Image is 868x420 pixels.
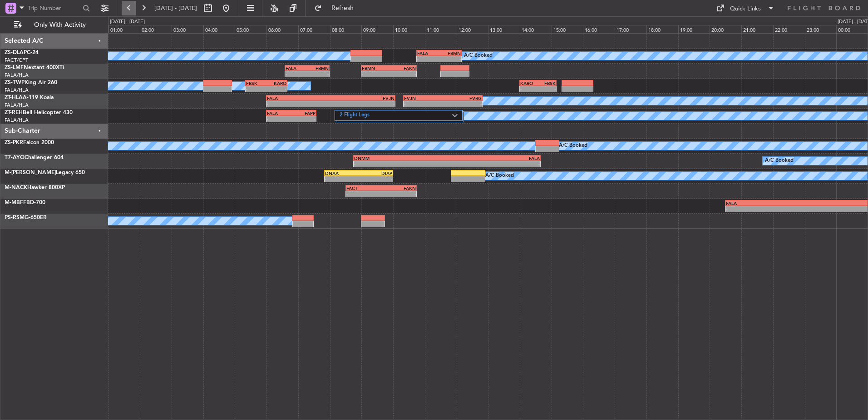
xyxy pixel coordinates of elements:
div: - [538,86,556,92]
div: 12:00 [457,25,488,33]
a: M-MBFFBD-700 [5,200,45,205]
div: FALA [286,65,307,71]
div: - [447,161,540,167]
div: 18:00 [646,25,678,33]
a: ZS-PKRFalcon 2000 [5,140,54,145]
div: A/C Booked [559,139,587,153]
div: - [325,176,359,182]
div: - [286,71,307,77]
img: arrow-gray.svg [452,114,458,117]
div: FBMN [362,65,389,71]
div: A/C Booked [485,169,514,183]
div: Quick Links [730,5,761,14]
button: Quick Links [712,1,779,15]
span: [DATE] - [DATE] [154,4,197,12]
div: [DATE] - [DATE] [110,18,145,26]
a: M-[PERSON_NAME]Legacy 650 [5,170,85,175]
div: DNMM [354,155,447,161]
div: - [439,56,461,62]
span: ZS-LMF [5,65,24,70]
div: FAKN [381,185,416,191]
div: FVJN [404,95,443,101]
div: 04:00 [203,25,235,33]
div: - [331,101,395,107]
div: 06:00 [266,25,298,33]
div: - [346,191,381,197]
label: 2 Flight Legs [340,112,452,120]
a: FACT/CPT [5,57,28,64]
div: A/C Booked [464,49,493,63]
div: 23:00 [805,25,837,33]
div: FBSK [246,80,266,86]
div: - [266,86,286,92]
div: 15:00 [552,25,583,33]
span: Refresh [324,5,362,11]
div: 03:00 [172,25,203,33]
a: ZS-DLAPC-24 [5,50,39,55]
div: FBMN [439,50,461,56]
span: Only With Activity [24,22,96,28]
span: M-NACK [5,185,27,190]
div: FALA [417,50,439,56]
div: 19:00 [678,25,710,33]
div: - [307,71,329,77]
div: - [291,116,316,122]
div: - [267,116,291,122]
div: FAPP [291,110,316,116]
span: ZT-HLA [5,95,23,100]
div: 00:00 [836,25,868,33]
div: - [520,86,538,92]
div: 20:00 [710,25,741,33]
div: 11:00 [425,25,457,33]
div: FBSK [538,80,556,86]
div: FBMN [307,65,329,71]
div: 08:00 [330,25,362,33]
div: 21:00 [741,25,773,33]
div: - [354,161,447,167]
div: 17:00 [615,25,646,33]
div: FALA [267,110,291,116]
div: 05:00 [235,25,266,33]
div: - [381,191,416,197]
div: DIAP [359,170,392,176]
div: 07:00 [298,25,330,33]
div: 16:00 [583,25,615,33]
span: ZS-PKR [5,140,23,145]
span: PS-RSM [5,215,25,220]
div: DNAA [325,170,359,176]
div: FACT [346,185,381,191]
a: ZS-LMFNextant 400XTi [5,65,64,70]
div: - [362,71,389,77]
div: - [417,56,439,62]
span: M-[PERSON_NAME] [5,170,56,175]
div: FALA [267,95,331,101]
div: 09:00 [361,25,393,33]
div: KARO [266,80,286,86]
div: - [359,176,392,182]
span: T7-AYO [5,155,25,160]
div: - [389,71,416,77]
div: KARO [520,80,538,86]
a: FALA/HLA [5,102,29,109]
div: 01:00 [108,25,140,33]
div: 14:00 [520,25,552,33]
div: - [246,86,266,92]
input: Trip Number [28,1,80,15]
a: T7-AYOChallenger 604 [5,155,64,160]
div: 10:00 [393,25,425,33]
div: - [443,101,482,107]
div: FVRG [443,95,482,101]
span: M-MBFF [5,200,26,205]
a: FALA/HLA [5,117,29,124]
span: ZS-DLA [5,50,24,55]
a: FALA/HLA [5,72,29,79]
a: ZS-TWPKing Air 260 [5,80,57,85]
span: ZT-REH [5,110,23,115]
div: - [404,101,443,107]
div: - [267,101,331,107]
button: Refresh [310,1,365,15]
button: Only With Activity [10,18,99,32]
div: A/C Booked [765,154,794,168]
div: 02:00 [140,25,172,33]
a: PS-RSMG-650ER [5,215,47,220]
